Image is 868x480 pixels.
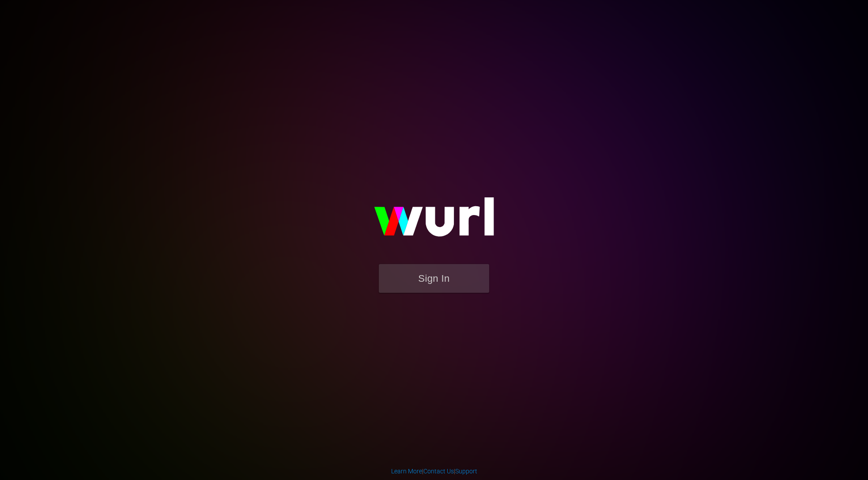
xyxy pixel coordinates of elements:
div: | | [391,467,477,476]
a: Support [455,468,477,475]
a: Learn More [391,468,422,475]
button: Sign In [379,264,489,293]
a: Contact Us [423,468,454,475]
img: wurl-logo-on-black-223613ac3d8ba8fe6dc639794a292ebdb59501304c7dfd60c99c58986ef67473.svg [346,178,522,264]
